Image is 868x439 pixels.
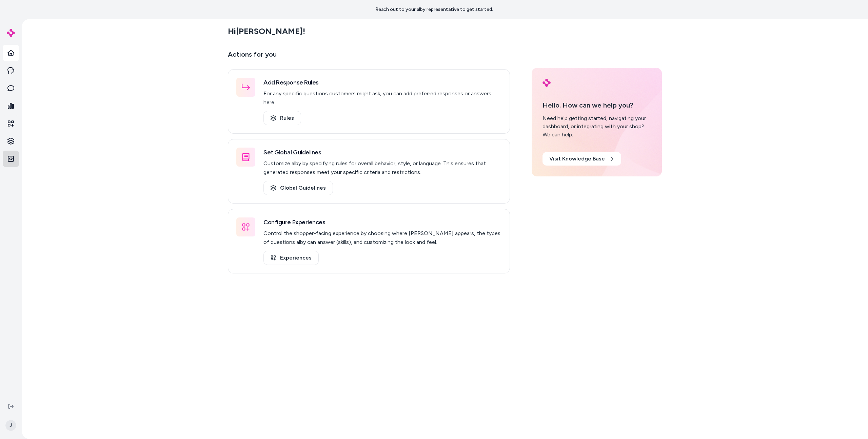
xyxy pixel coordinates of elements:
[263,111,301,125] a: Rules
[5,420,16,431] span: J
[542,79,551,87] img: alby Logo
[263,181,333,195] a: Global Guidelines
[263,78,501,87] h3: Add Response Rules
[263,89,501,107] p: For any specific questions customers might ask, you can add preferred responses or answers here.
[7,29,15,37] img: alby Logo
[263,229,501,247] p: Control the shopper-facing experience by choosing where [PERSON_NAME] appears, the types of quest...
[228,49,510,65] p: Actions for you
[4,415,18,436] button: J
[263,148,501,157] h3: Set Global Guidelines
[228,26,305,36] h2: Hi [PERSON_NAME] !
[375,6,493,13] p: Reach out to your alby representative to get started.
[542,152,621,166] a: Visit Knowledge Base
[263,251,319,265] a: Experiences
[263,159,501,177] p: Customize alby by specifying rules for overall behavior, style, or language. This ensures that ge...
[263,217,501,227] h3: Configure Experiences
[542,114,651,139] div: Need help getting started, navigating your dashboard, or integrating with your shop? We can help.
[542,100,651,110] p: Hello. How can we help you?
